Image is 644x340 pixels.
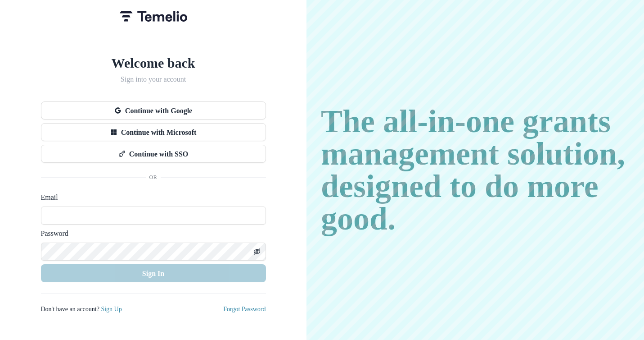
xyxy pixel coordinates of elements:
a: Sign Up [118,305,142,313]
img: Temelio [120,11,187,22]
label: Email [41,192,261,203]
h2: Sign into your account [41,75,266,83]
button: Sign In [41,264,266,282]
a: Forgot Password [213,305,266,313]
button: Toggle password visibility [250,244,264,259]
button: Continue with Google [41,101,266,119]
label: Password [41,228,261,239]
h1: Welcome back [41,55,266,71]
button: Continue with SSO [41,145,266,163]
p: Don't have an account? [41,304,142,314]
button: Continue with Microsoft [41,123,266,141]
